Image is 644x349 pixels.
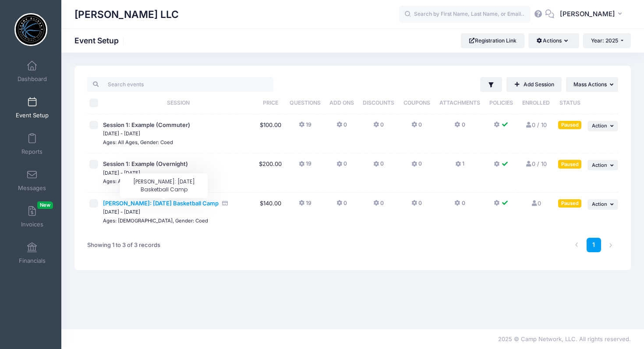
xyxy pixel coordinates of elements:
button: 0 [336,121,347,134]
a: Registration Link [461,33,524,48]
small: [DATE] - [DATE] [103,130,140,137]
a: 0 / 10 [525,160,547,167]
button: Year: 2025 [583,33,631,48]
th: Coupons [399,92,435,114]
button: 0 [411,121,422,134]
th: Session [101,92,256,114]
span: Messages [18,184,46,192]
span: Session 1: Example (Overnight) [103,160,188,167]
a: Event Setup [11,92,53,123]
span: Session 1: Example (Commuter) [103,121,190,128]
div: Showing 1 to 3 of 3 records [87,235,160,255]
button: 0 [454,199,465,212]
button: 19 [299,121,311,134]
a: 1 [587,238,601,252]
button: 0 [411,199,422,212]
input: Search events [87,77,273,92]
button: Action [587,199,618,210]
button: 19 [299,199,311,212]
span: Policies [489,99,513,106]
button: Action [587,121,618,131]
td: $140.00 [256,193,285,232]
span: Action [592,201,607,207]
th: Discounts [358,92,399,114]
button: 0 [336,199,347,212]
a: 0 [531,200,541,207]
a: Reports [11,129,53,159]
button: 0 [411,160,422,173]
th: Questions [285,92,325,114]
span: Invoices [21,221,43,228]
input: Search by First Name, Last Name, or Email... [399,6,531,23]
span: Year: 2025 [591,37,618,44]
small: [DATE] - [DATE] [103,209,140,215]
button: Action [587,160,618,170]
td: $100.00 [256,114,285,154]
a: Messages [11,165,53,196]
button: 0 [373,160,384,173]
a: Financials [11,238,53,268]
span: [PERSON_NAME]: [DATE] Basketball Camp [103,200,219,207]
span: Add Ons [329,99,354,106]
button: 19 [299,160,311,173]
i: Accepting Credit Card Payments [222,201,229,206]
a: InvoicesNew [11,201,53,232]
th: Attachments [434,92,485,114]
h1: Event Setup [74,36,126,45]
th: Add Ons [326,92,358,114]
th: Price [256,92,285,114]
small: Ages: All Ages, Gender: Coed [103,139,173,145]
button: 1 [455,160,464,173]
th: Enrolled [517,92,554,114]
button: 0 [454,121,465,134]
div: [PERSON_NAME]: [DATE] Basketball Camp [120,173,208,198]
small: Ages: All Ages, Gender: Coed [103,178,173,184]
span: Action [592,162,607,168]
span: Action [592,123,607,129]
span: Attachments [439,99,480,106]
h1: [PERSON_NAME] LLC [74,4,179,25]
span: Event Setup [16,112,49,119]
button: [PERSON_NAME] [554,4,631,25]
a: Dashboard [11,56,53,87]
img: Camp Oliver LLC [14,13,47,46]
button: 0 [373,199,384,212]
a: Add Session [506,77,562,92]
div: Paused [558,160,581,168]
button: 0 [336,160,347,173]
div: Paused [558,121,581,129]
span: Financials [19,257,46,264]
button: 0 [373,121,384,134]
span: Reports [21,148,42,155]
span: [PERSON_NAME] [560,9,615,19]
a: 0 / 10 [525,121,547,128]
button: Mass Actions [566,77,618,92]
div: Paused [558,199,581,208]
button: Actions [528,33,579,48]
span: Coupons [403,99,430,106]
td: $200.00 [256,153,285,193]
small: Ages: [DEMOGRAPHIC_DATA], Gender: Coed [103,218,208,224]
span: New [37,201,53,209]
span: Questions [290,99,321,106]
small: [DATE] - [DATE] [103,170,140,176]
span: Mass Actions [573,81,607,88]
span: Discounts [363,99,394,106]
span: 2025 © Camp Network, LLC. All rights reserved. [498,335,631,342]
th: Status [554,92,585,114]
span: Dashboard [18,75,47,83]
th: Policies [485,92,518,114]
